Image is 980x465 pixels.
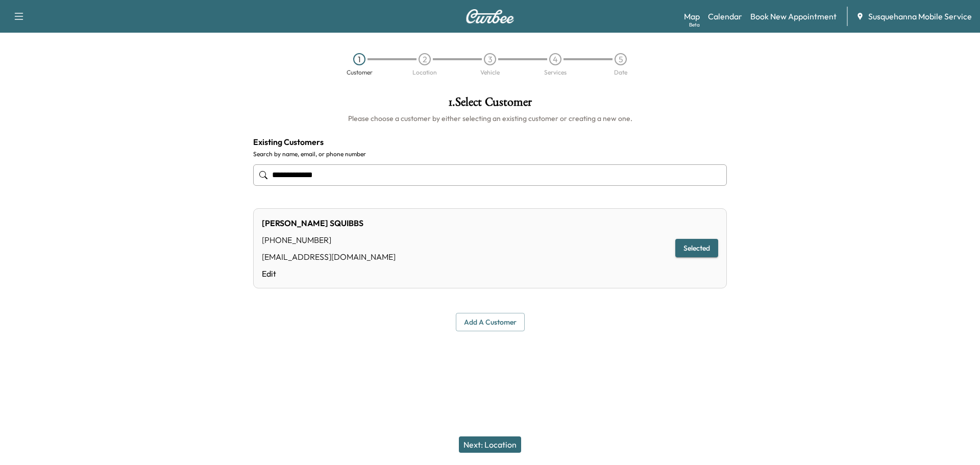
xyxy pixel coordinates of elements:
h4: Existing Customers [253,136,727,148]
div: [EMAIL_ADDRESS][DOMAIN_NAME] [262,251,396,263]
div: Date [614,69,627,76]
span: Susquehanna Mobile Service [868,10,972,22]
h6: Please choose a customer by either selecting an existing customer or creating a new one. [253,113,727,124]
button: Next: Location [459,436,521,453]
a: Book New Appointment [750,10,837,22]
div: Location [412,69,437,76]
label: Search by name, email, or phone number [253,150,727,158]
div: Customer [347,69,373,76]
button: Add a customer [456,313,525,332]
a: MapBeta [684,10,700,22]
div: 1 [353,53,365,65]
h1: 1 . Select Customer [253,96,727,113]
div: [PHONE_NUMBER] [262,234,396,246]
div: 4 [549,53,561,65]
div: [PERSON_NAME] SQUIBBS [262,217,396,229]
a: Edit [262,267,396,280]
a: Calendar [708,10,742,22]
div: Vehicle [480,69,500,76]
img: Curbee Logo [465,9,514,23]
div: Beta [689,21,700,29]
div: 5 [615,53,627,65]
div: 3 [484,53,496,65]
button: Selected [675,239,718,258]
div: Services [544,69,567,76]
div: 2 [419,53,431,65]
